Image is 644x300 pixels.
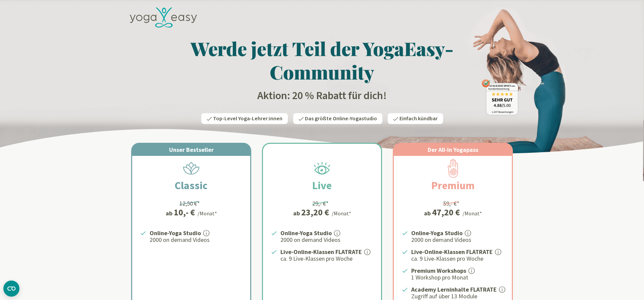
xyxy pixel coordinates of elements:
strong: Online-Yoga Studio [280,229,332,237]
span: ab [293,209,301,218]
h2: Classic [159,177,224,194]
strong: Academy Lerninhalte FLATRATE [411,286,497,293]
h2: Premium [415,177,491,194]
strong: Online-Yoga Studio [411,229,463,237]
div: 47,20 € [432,208,460,217]
div: /Monat* [198,209,217,217]
h1: Werde jetzt Teil der YogaEasy-Community [126,37,518,84]
strong: Live-Online-Klassen FLATRATE [411,248,493,256]
h2: Live [296,177,348,194]
span: Unser Bestseller [169,146,214,154]
div: 23,20 € [301,208,329,217]
div: 59,- €* [443,199,460,208]
span: ab [166,209,174,218]
div: 10,- € [174,208,195,217]
strong: Premium Workshops [411,267,466,274]
span: Das größte Online-Yogastudio [305,115,377,122]
span: Der All-In Yogapass [428,146,478,154]
span: ab [424,209,432,218]
div: 29,- €* [312,199,329,208]
span: Einfach kündbar [399,115,438,122]
p: ca. 9 Live-Klassen pro Woche [411,255,504,263]
h2: Aktion: 20 % Rabatt für dich! [126,89,518,102]
p: 2000 on demand Videos [150,236,242,244]
div: /Monat* [332,209,351,217]
div: 12,50 €* [179,199,200,208]
p: 2000 on demand Videos [411,236,504,244]
div: /Monat* [463,209,482,217]
strong: Live-Online-Klassen FLATRATE [280,248,362,256]
p: 1 Workshop pro Monat [411,273,504,282]
p: 2000 on demand Videos [280,236,373,244]
img: ausgezeichnet_badge.png [482,79,518,115]
button: CMP-Widget öffnen [3,281,19,297]
span: Top-Level Yoga-Lehrer:innen [213,115,282,122]
strong: Online-Yoga Studio [150,229,201,237]
p: ca. 9 Live-Klassen pro Woche [280,255,373,263]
